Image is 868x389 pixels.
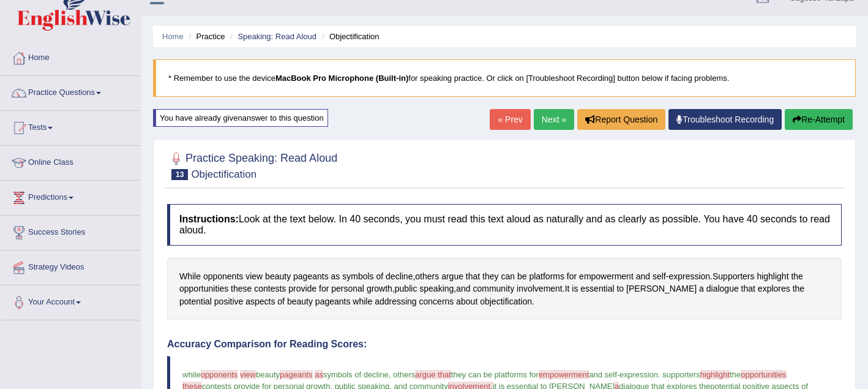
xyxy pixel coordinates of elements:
span: Click to see word definition [529,270,564,283]
b: Instructions: [179,214,239,224]
span: 13 [171,169,188,180]
h2: Practice Speaking: Read Aloud [167,149,337,180]
span: Click to see word definition [482,270,498,283]
a: « Prev [490,109,530,130]
span: Click to see word definition [580,282,614,295]
span: Click to see word definition [179,270,201,283]
span: . [658,370,660,379]
span: Click to see word definition [616,282,624,295]
span: others [393,370,415,379]
span: Click to see word definition [254,282,286,295]
span: Click to see word definition [415,270,439,283]
a: Success Stories [1,216,140,246]
h4: Look at the text below. In 40 seconds, you must read this text aloud as naturally and as clearly ... [167,204,842,245]
span: Click to see word definition [456,282,470,295]
span: Click to see word definition [791,270,803,283]
span: Click to see word definition [473,282,514,295]
span: Click to see word definition [653,270,666,283]
a: Home [162,32,184,41]
a: Home [1,41,140,72]
span: Click to see word definition [353,295,372,308]
span: Click to see word definition [501,270,515,283]
span: Click to see word definition [395,282,417,295]
span: they can be platforms for [451,370,539,379]
span: Click to see word definition [572,282,578,295]
a: Predictions [1,181,140,211]
span: Click to see word definition [517,282,563,295]
span: Click to see word definition [179,282,228,295]
span: Click to see word definition [265,270,291,283]
span: symbols of decline [323,370,389,379]
span: Click to see word definition [419,282,454,295]
span: Click to see word definition [793,282,804,295]
span: pageants [280,370,313,379]
b: MacBook Pro Microphone (Built-in) [275,74,408,83]
span: Click to see word definition [565,282,570,295]
span: Click to see word definition [441,270,463,283]
div: You have already given answer to this question [153,109,328,127]
li: Practice [185,31,225,42]
span: Click to see word definition [231,282,252,295]
span: Click to see word definition [375,295,417,308]
a: Speaking: Read Aloud [238,32,316,41]
span: beauty [256,370,280,379]
span: Click to see word definition [466,270,480,283]
span: Click to see word definition [758,282,790,295]
span: Click to see word definition [456,295,477,308]
span: Click to see word definition [376,270,383,283]
span: argue that [415,370,451,379]
span: Click to see word definition [288,282,316,295]
a: Strategy Videos [1,251,140,281]
span: Click to see word definition [579,270,634,283]
a: Next » [534,109,574,130]
a: Your Account [1,285,140,316]
span: Click to see word definition [706,282,739,295]
span: Click to see word definition [293,270,329,283]
span: empowerment [539,370,589,379]
span: Click to see word definition [331,282,364,295]
span: Click to see word definition [331,270,340,283]
span: opportunities [741,370,786,379]
button: Report Question [577,109,665,130]
span: Click to see word definition [214,295,243,308]
span: Click to see word definition [567,270,577,283]
span: Click to see word definition [480,295,532,308]
small: Objectification [191,168,256,180]
span: Click to see word definition [319,282,329,295]
span: Click to see word definition [245,270,263,283]
span: , [389,370,391,379]
span: opponents [201,370,238,379]
span: and self-expression [589,370,658,379]
span: Click to see word definition [699,282,704,295]
span: Click to see word definition [367,282,392,295]
a: Tests [1,111,140,142]
span: Click to see word definition [386,270,413,283]
span: Click to see word definition [203,270,243,283]
button: Re-Attempt [785,109,853,130]
span: Click to see word definition [668,270,710,283]
span: highlight [700,370,730,379]
div: , - . , , . . [167,258,842,320]
span: Click to see word definition [517,270,527,283]
span: Click to see word definition [757,270,788,283]
a: Practice Questions [1,76,140,107]
span: Click to see word definition [277,295,285,308]
span: Click to see word definition [419,295,454,308]
span: the [730,370,741,379]
span: Click to see word definition [287,295,313,308]
h4: Accuracy Comparison for Reading Scores: [167,339,842,350]
span: Click to see word definition [636,270,650,283]
li: Objectification [319,31,380,42]
span: Click to see word definition [741,282,755,295]
span: while [182,370,201,379]
span: Click to see word definition [713,270,754,283]
blockquote: * Remember to use the device for speaking practice. Or click on [Troubleshoot Recording] button b... [153,59,856,97]
a: Online Class [1,146,140,176]
span: as [315,370,323,379]
span: Click to see word definition [179,295,212,308]
span: Click to see word definition [315,295,351,308]
span: view [240,370,256,379]
span: supporters [662,370,700,379]
span: Click to see word definition [342,270,373,283]
span: Click to see word definition [626,282,697,295]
